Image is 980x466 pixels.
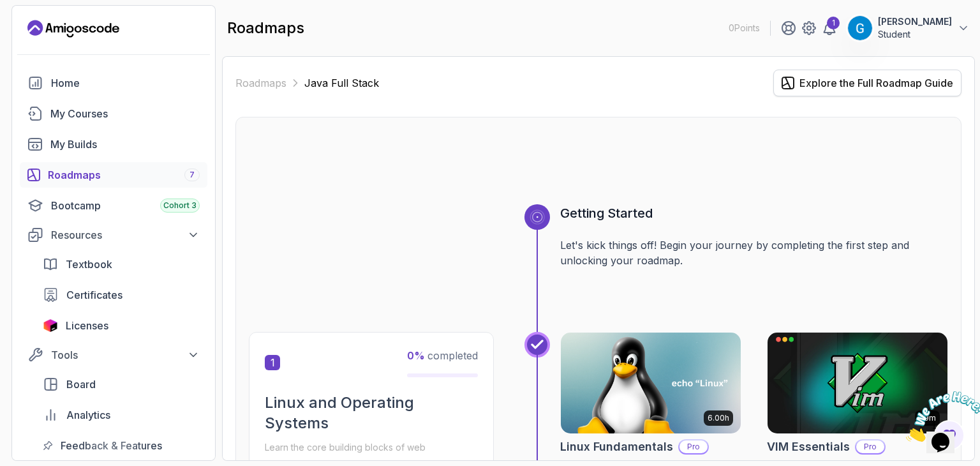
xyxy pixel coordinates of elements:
div: Roadmaps [48,167,200,183]
a: analytics [35,402,207,428]
button: user profile image[PERSON_NAME]Student [847,15,970,41]
img: VIM Essentials card [768,333,947,433]
p: [PERSON_NAME] [878,15,952,28]
h2: Linux and Operating Systems [265,393,478,433]
a: roadmaps [20,162,207,188]
img: Linux Fundamentals card [561,333,741,433]
h2: VIM Essentials [767,438,850,456]
span: Board [66,377,96,392]
a: bootcamp [20,193,207,218]
div: Explore the Full Roadmap Guide [799,75,953,91]
span: Analytics [66,407,110,423]
span: 1 [5,5,10,16]
img: user profile image [848,16,872,40]
span: 0 % [407,349,425,362]
div: Resources [51,227,200,243]
p: Java Full Stack [304,75,379,91]
button: Explore the Full Roadmap Guide [773,70,961,96]
span: Textbook [66,257,112,272]
p: Pro [856,440,884,453]
span: Cohort 3 [163,200,197,211]
span: Licenses [66,318,108,333]
div: Tools [51,347,200,363]
a: Roadmaps [235,75,286,91]
p: Student [878,28,952,41]
a: certificates [35,282,207,308]
img: Chat attention grabber [5,5,84,56]
a: builds [20,132,207,157]
iframe: chat widget [901,386,980,447]
span: 1 [265,355,280,370]
div: Home [51,75,200,91]
p: Pro [679,440,708,453]
span: 7 [189,170,195,180]
a: 1 [822,20,837,36]
a: feedback [35,433,207,458]
button: Resources [20,223,207,246]
a: textbook [35,252,207,277]
button: Tools [20,343,207,366]
a: board [35,372,207,397]
div: My Courses [50,106,200,121]
span: Feedback & Features [61,438,162,453]
a: Landing page [27,19,119,39]
a: courses [20,101,207,126]
div: 1 [827,17,840,29]
h2: roadmaps [227,18,304,38]
h3: Getting Started [560,204,948,222]
span: Certificates [66,287,122,303]
p: Let's kick things off! Begin your journey by completing the first step and unlocking your roadmap. [560,237,948,268]
div: My Builds [50,137,200,152]
span: completed [407,349,478,362]
a: licenses [35,313,207,338]
div: Bootcamp [51,198,200,213]
img: jetbrains icon [43,319,58,332]
p: 0 Points [729,22,760,34]
h2: Linux Fundamentals [560,438,673,456]
p: 6.00h [708,413,729,423]
a: home [20,70,207,96]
